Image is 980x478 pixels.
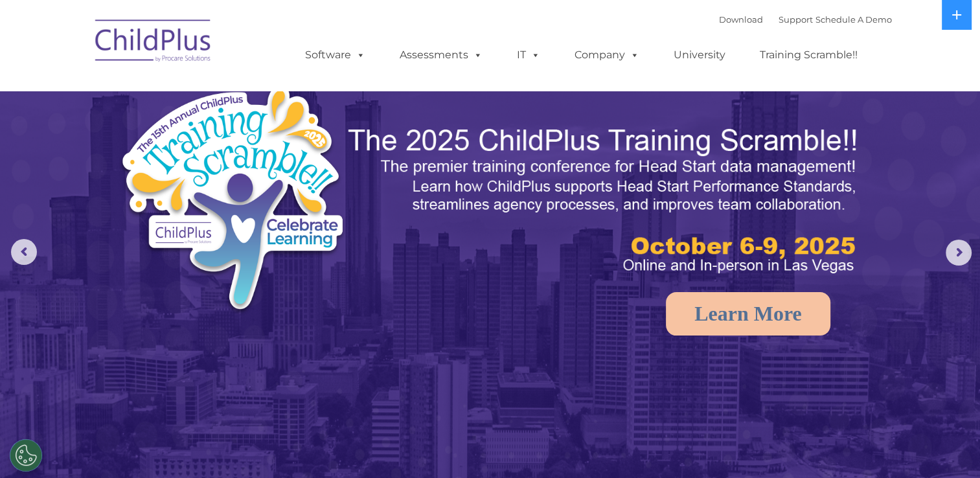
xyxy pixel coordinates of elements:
[10,439,42,472] button: Cookies Settings
[815,14,892,25] a: Schedule A Demo
[719,14,763,25] a: Download
[180,139,235,148] span: Phone number
[779,14,813,25] a: Support
[747,42,871,68] a: Training Scramble!!
[292,42,378,68] a: Software
[89,10,218,75] img: ChildPlus by Procare Solutions
[666,292,830,336] a: Learn More
[180,85,220,95] span: Last name
[504,42,553,68] a: IT
[562,42,652,68] a: Company
[719,14,892,25] font: |
[387,42,496,68] a: Assessments
[661,42,738,68] a: University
